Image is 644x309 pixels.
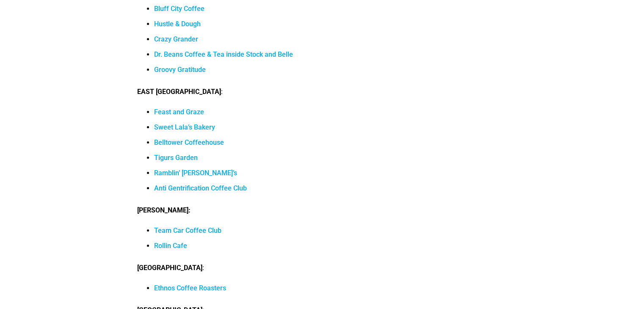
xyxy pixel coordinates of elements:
[154,184,247,192] a: Anti Gentrification Coffee Club
[154,35,198,43] a: Crazy Grander
[137,206,191,214] strong: [PERSON_NAME]:
[154,138,224,146] a: Belltower Coffeehouse
[154,154,198,162] a: Tigurs Garden
[154,242,187,250] a: Rollin Cafe
[154,5,205,13] a: Bluff City Coffee
[137,88,221,96] strong: EAST [GEOGRAPHIC_DATA]
[137,264,202,272] strong: [GEOGRAPHIC_DATA]
[154,20,201,28] a: Hustle & Dough
[154,66,206,74] a: Groovy Gratitude
[137,87,507,97] p: :
[154,226,221,235] a: Team Car Coffee Club
[154,169,237,177] a: Ramblin’ [PERSON_NAME]’s
[137,263,507,273] p: :
[154,123,215,131] a: Sweet Lala’s Bakery
[154,108,204,116] a: Feast and Graze
[154,284,226,292] a: Ethnos Coffee Roasters
[154,50,293,58] a: Dr. Beans Coffee & Tea inside Stock and Belle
